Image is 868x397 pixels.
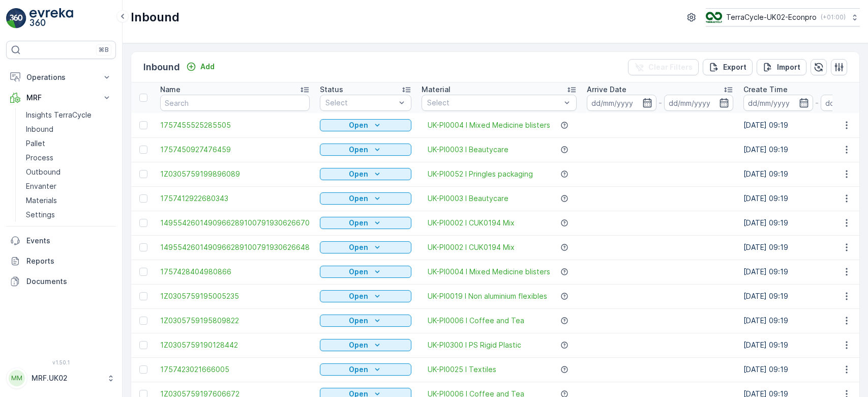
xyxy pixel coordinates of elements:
[139,341,147,349] div: Toggle Row Selected
[26,276,112,287] p: Documents
[6,8,26,29] img: logo
[9,370,25,386] div: MM
[139,194,147,203] div: Toggle Row Selected
[726,12,817,22] p: TerraCycle-UK02-Econpro
[703,59,753,75] button: Export
[6,231,116,251] a: Events
[6,67,116,88] button: Operations
[349,267,368,277] p: Open
[349,316,368,326] p: Open
[6,367,116,389] button: MMMRF.UK02
[143,60,180,74] p: Inbound
[349,340,368,350] p: Open
[26,210,55,220] p: Settings
[26,72,96,82] p: Operations
[6,251,116,271] a: Reports
[320,217,411,229] button: Open
[139,268,147,276] div: Toggle Row Selected
[320,84,343,95] p: Status
[22,108,116,122] a: Insights TerraCycle
[139,365,147,374] div: Toggle Row Selected
[32,373,102,383] p: MRF.UK02
[22,136,116,151] a: Pallet
[428,145,508,155] a: UK-PI0003 I Beautycare
[349,364,368,375] p: Open
[428,267,550,277] a: UK-PI0004 I Mixed Medicine blisters
[320,266,411,278] button: Open
[182,61,219,73] button: Add
[26,138,45,149] p: Pallet
[325,98,396,108] p: Select
[160,145,310,155] span: 1757450927476459
[26,181,56,191] p: Envanter
[428,364,496,375] a: UK-PI0025 I Textiles
[26,110,92,120] p: Insights TerraCycle
[6,88,116,108] button: MRF
[200,62,215,72] p: Add
[428,120,550,130] a: UK-PI0004 I Mixed Medicine blisters
[160,364,310,375] a: 1757423021666005
[160,242,310,252] a: 1495542601490966289100791930626648
[26,153,53,163] p: Process
[160,340,310,350] a: 1Z0305759190128442
[160,218,310,228] a: 1495542601490966289100791930626670
[139,243,147,251] div: Toggle Row Selected
[587,84,626,95] p: Arrive Date
[706,12,722,23] img: terracycle_logo_wKaHoWT.png
[160,193,310,204] a: 1757412922680343
[26,167,61,177] p: Outbound
[160,169,310,179] a: 1Z0305759199896089
[757,59,806,75] button: Import
[22,193,116,208] a: Materials
[22,179,116,193] a: Envanter
[628,59,699,75] button: Clear Filters
[160,291,310,301] a: 1Z0305759195005235
[22,151,116,165] a: Process
[26,93,96,103] p: MRF
[587,95,656,111] input: dd/mm/yyyy
[139,292,147,300] div: Toggle Row Selected
[428,169,533,179] a: UK-PI0052 I Pringles packaging
[428,218,515,228] a: UK-PI0002 I CUK0194 Mix
[743,84,788,95] p: Create Time
[723,62,746,72] p: Export
[349,242,368,252] p: Open
[428,316,524,326] span: UK-PI0006 I Coffee and Tea
[160,120,310,130] a: 1757455525285505
[6,271,116,292] a: Documents
[428,291,547,301] a: UK-PI0019 I Non aluminium flexibles
[26,124,53,134] p: Inbound
[428,242,515,252] a: UK-PI0002 I CUK0194 Mix
[139,219,147,227] div: Toggle Row Selected
[664,95,734,111] input: dd/mm/yyyy
[320,339,411,351] button: Open
[26,195,57,206] p: Materials
[139,121,147,129] div: Toggle Row Selected
[428,193,508,204] a: UK-PI0003 I Beautycare
[320,168,411,180] button: Open
[6,359,116,365] span: v 1.50.1
[160,316,310,326] span: 1Z0305759195809822
[29,8,73,29] img: logo_light-DOdMpM7g.png
[706,8,860,26] button: TerraCycle-UK02-Econpro(+01:00)
[160,84,181,95] p: Name
[22,208,116,222] a: Settings
[26,236,112,246] p: Events
[349,145,368,155] p: Open
[320,363,411,376] button: Open
[349,291,368,301] p: Open
[821,13,846,21] p: ( +01:00 )
[160,95,310,111] input: Search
